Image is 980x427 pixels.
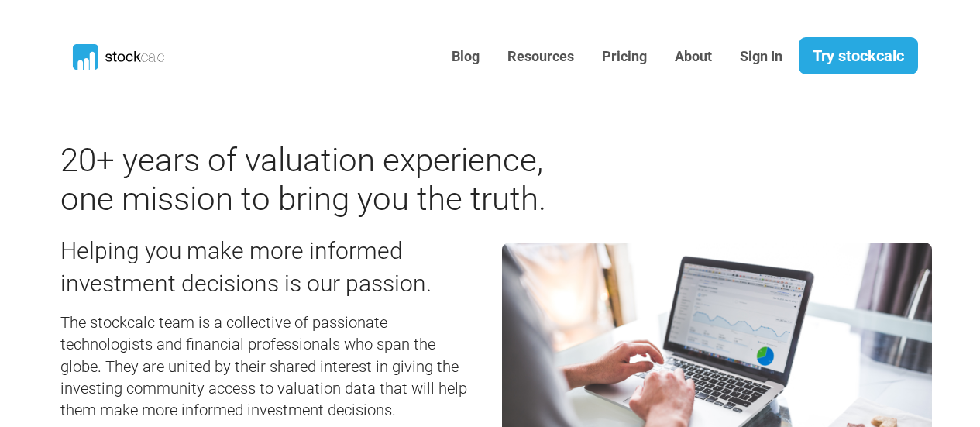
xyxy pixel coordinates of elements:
a: About [663,38,724,76]
h5: The stockcalc team is a collective of passionate technologists and financial professionals who sp... [60,312,479,422]
h3: Helping you make more informed investment decisions is our passion. [60,235,479,300]
a: Resources [496,38,586,76]
h2: 20+ years of valuation experience, one mission to bring you the truth. [60,141,552,219]
a: Pricing [590,38,658,76]
a: Sign In [728,38,794,76]
a: Blog [440,38,491,76]
a: Try stockcalc [799,37,918,74]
